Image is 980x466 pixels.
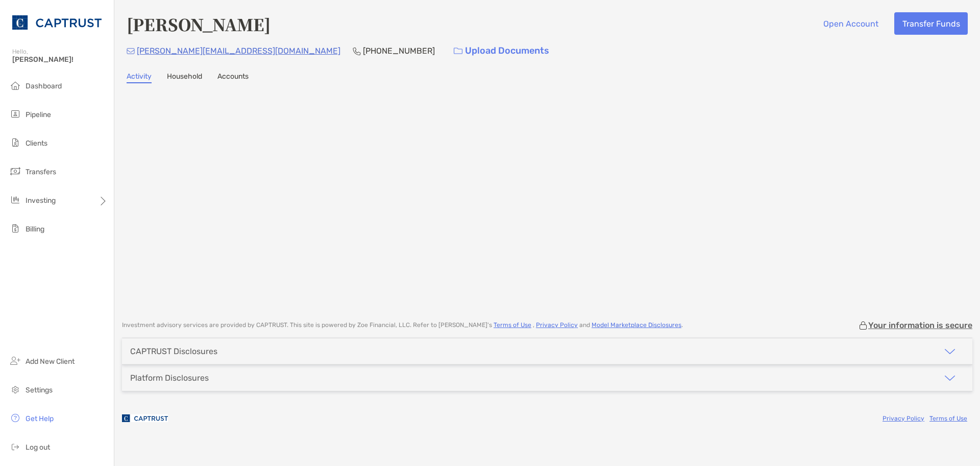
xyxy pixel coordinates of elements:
[26,225,44,234] span: Billing
[9,383,21,395] img: settings icon
[137,44,340,57] p: [PERSON_NAME][EMAIL_ADDRESS][DOMAIN_NAME]
[26,443,50,452] span: Log out
[26,139,47,148] span: Clients
[26,386,53,394] span: Settings
[9,412,21,424] img: get-help icon
[868,320,972,330] p: Your information is secure
[815,12,886,35] button: Open Account
[363,44,435,57] p: [PHONE_NUMBER]
[127,72,152,83] a: Activity
[9,194,21,206] img: investing icon
[26,414,54,423] span: Get Help
[9,440,21,453] img: logout icon
[12,55,108,64] span: [PERSON_NAME]!
[9,108,21,120] img: pipeline icon
[167,72,202,83] a: Household
[130,346,217,356] div: CAPTRUST Disclosures
[9,165,21,177] img: transfers icon
[26,196,56,205] span: Investing
[494,321,531,329] a: Terms of Use
[447,40,556,62] a: Upload Documents
[122,321,683,329] p: Investment advisory services are provided by CAPTRUST . This site is powered by Zoe Financial, LL...
[26,168,56,176] span: Transfers
[12,4,102,41] img: CAPTRUST Logo
[217,72,249,83] a: Accounts
[122,407,168,430] img: company logo
[26,357,75,366] span: Add New Client
[127,12,271,36] h4: [PERSON_NAME]
[944,372,956,384] img: icon arrow
[536,321,578,329] a: Privacy Policy
[454,48,462,55] img: button icon
[883,415,924,422] a: Privacy Policy
[127,48,135,54] img: Email Icon
[9,222,21,235] img: billing icon
[26,82,62,90] span: Dashboard
[353,47,361,55] img: Phone Icon
[130,373,209,383] div: Platform Disclosures
[9,79,21,91] img: dashboard icon
[9,355,21,367] img: add_new_client icon
[944,345,956,358] img: icon arrow
[894,12,968,35] button: Transfer Funds
[26,110,51,119] span: Pipeline
[929,415,967,422] a: Terms of Use
[592,321,681,329] a: Model Marketplace Disclosures
[9,136,21,149] img: clients icon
